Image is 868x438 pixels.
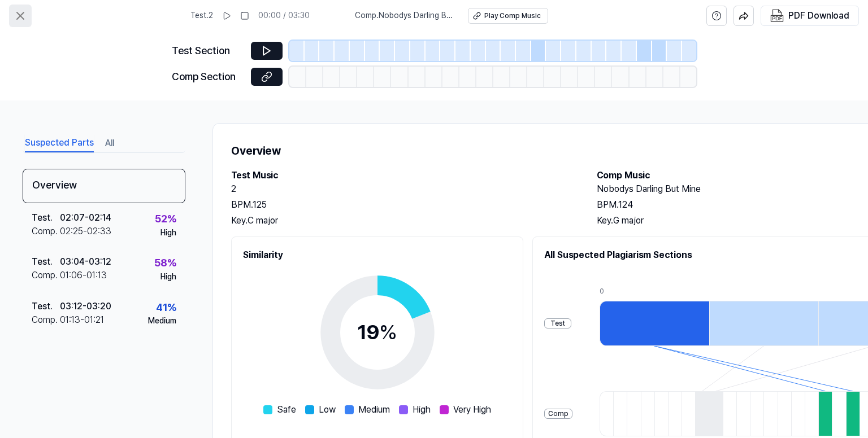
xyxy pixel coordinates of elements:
div: Comp . [32,313,60,327]
span: % [379,320,397,344]
img: PDF Download [770,9,784,23]
div: Comp . [32,225,60,238]
span: Test . 2 [190,10,213,21]
svg: help [711,10,722,21]
button: Play Comp Music [468,8,548,24]
div: 02:07 - 02:14 [60,211,111,225]
img: share [739,11,749,21]
div: 58 % [154,255,176,271]
h2: Similarity [243,248,511,262]
span: Comp . Nobodys Darling But Mine [355,10,454,21]
span: High [413,403,431,417]
div: 01:06 - 01:13 [60,269,107,282]
div: Play Comp Music [484,11,541,21]
h2: 2 [231,182,574,196]
div: 0 [600,287,709,296]
span: Safe [277,403,296,417]
div: Key. C major [231,214,574,227]
span: Medium [358,403,390,417]
div: Comp [544,409,572,419]
div: 01:13 - 01:21 [60,313,104,327]
div: Comp . [32,269,60,282]
h2: Test Music [231,169,574,182]
div: Test . [32,255,60,269]
button: PDF Download [768,6,852,25]
div: High [160,227,176,239]
div: 03:12 - 03:20 [60,300,111,313]
div: Overview [23,169,185,203]
div: Test . [32,300,60,313]
button: All [105,134,114,152]
div: Test [544,318,571,329]
button: Suspected Parts [25,134,94,152]
span: Low [319,403,336,417]
div: 19 [357,317,397,348]
div: 02:25 - 02:33 [60,225,111,238]
div: 52 % [155,211,176,227]
div: High [160,271,176,283]
div: 03:04 - 03:12 [60,255,111,269]
div: PDF Download [788,8,849,23]
span: Very High [453,403,491,417]
div: Test . [32,211,60,225]
div: BPM. 125 [231,198,574,212]
div: Test Section [172,43,244,59]
button: help [706,6,727,26]
div: 41 % [156,300,176,316]
div: 00:00 / 03:30 [258,10,310,21]
div: Medium [148,316,176,327]
div: Comp Section [172,69,244,85]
